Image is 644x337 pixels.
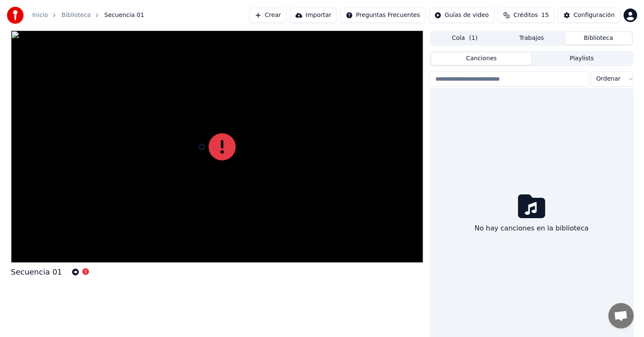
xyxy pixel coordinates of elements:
[11,266,62,278] div: Secuencia 01
[513,11,538,20] span: Créditos
[340,8,426,23] button: Preguntas Frecuentes
[431,53,532,65] button: Canciones
[429,8,494,23] button: Guías de video
[249,8,287,23] button: Crear
[431,32,498,45] button: Cola
[32,11,144,20] nav: breadcrumb
[565,32,632,45] button: Biblioteca
[574,11,615,20] div: Configuración
[471,220,592,237] div: No hay canciones en la biblioteca
[541,11,549,20] span: 15
[608,303,634,329] a: Chat abierto
[61,11,91,20] a: Biblioteca
[597,75,621,83] span: Ordenar
[469,34,478,42] span: ( 1 )
[104,11,144,20] span: Secuencia 01
[532,53,632,65] button: Playlists
[558,8,620,23] button: Configuración
[32,11,48,20] a: Inicio
[498,32,565,45] button: Trabajos
[498,8,555,23] button: Créditos15
[290,8,337,23] button: Importar
[7,7,24,24] img: youka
